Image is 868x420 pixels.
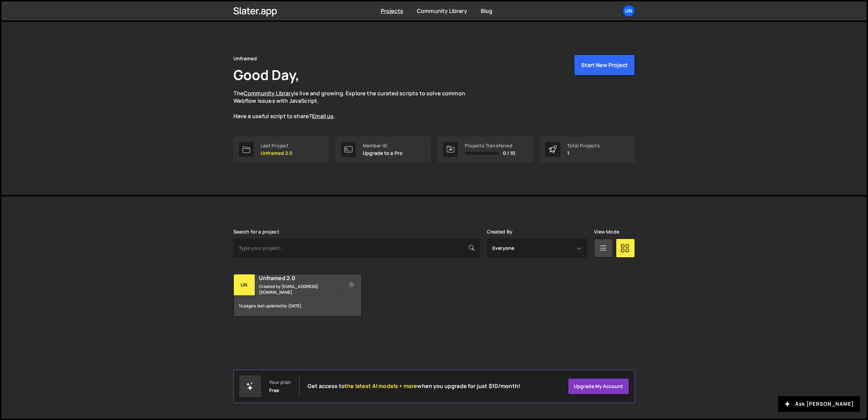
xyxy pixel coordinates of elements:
p: The is live and growing. Explore the curated scripts to solve common Webflow issues with JavaScri... [233,90,478,120]
a: Projects [381,7,403,15]
label: Created By [487,229,513,235]
label: View Mode [594,229,619,235]
div: Unframed [233,54,257,63]
p: Unframed 2.0 [261,150,293,156]
div: Your plan [269,379,291,385]
span: 0 / 10 [503,150,515,156]
h1: Good Day, [233,65,299,84]
div: 14 pages, last updated by [DATE] [234,296,361,316]
a: Community Library [417,7,467,15]
a: Email us [312,112,333,120]
input: Type your project... [233,239,480,258]
p: Upgrade to a Pro [363,150,403,156]
div: Last Project [261,143,293,148]
div: Un [234,274,255,296]
h2: Get access to when you upgrade for just $10/month! [308,383,520,389]
a: Un [623,5,635,17]
button: Start New Project [574,54,635,76]
a: Last Project Unframed 2.0 [233,136,329,162]
p: 1 [567,150,600,156]
a: Upgrade my account [568,378,629,394]
small: Created by [EMAIL_ADDRESS][DOMAIN_NAME] [259,284,341,295]
button: Ask [PERSON_NAME] [778,396,860,412]
div: Free [269,388,279,393]
a: Blog [481,7,493,15]
div: Projects Transferred [465,143,515,148]
div: Total Projects [567,143,600,148]
div: Member ID [363,143,403,148]
a: Community Library [244,90,294,97]
h2: Unframed 2.0 [259,274,341,282]
span: the latest AI models + more [345,382,417,390]
a: Un Unframed 2.0 Created by [EMAIL_ADDRESS][DOMAIN_NAME] 14 pages, last updated by [DATE] [233,274,362,317]
label: Search for a project [233,229,279,235]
